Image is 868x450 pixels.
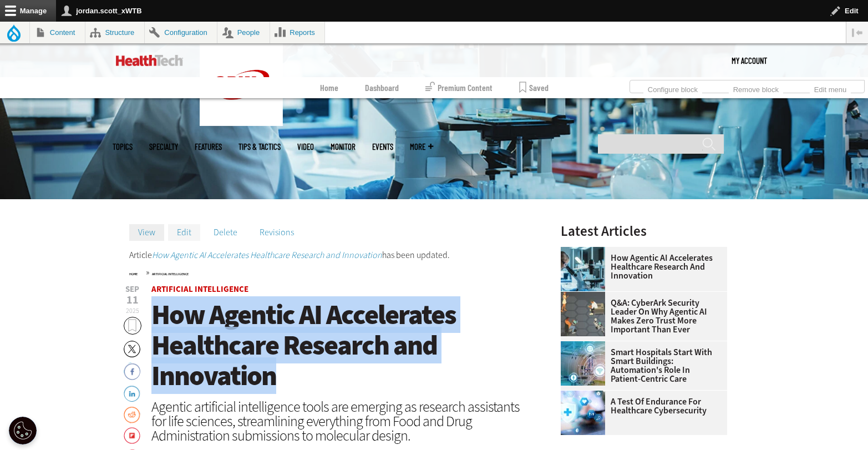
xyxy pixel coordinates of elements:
[365,77,399,98] a: Dashboard
[200,117,283,129] a: CDW
[561,391,611,400] a: Healthcare cybersecurity
[732,44,767,77] a: My Account
[149,143,178,151] span: Specialty
[168,224,200,241] a: Edit
[320,77,338,98] a: Home
[129,251,532,260] div: Status message
[561,348,720,383] a: Smart Hospitals Start With Smart Buildings: Automation's Role in Patient-Centric Care
[810,82,851,94] a: Edit menu
[9,417,37,444] div: Cookie Settings
[124,285,141,294] span: Sep
[129,272,138,276] a: Home
[561,247,605,291] img: scientist looks through microscope in lab
[372,143,393,151] a: Events
[9,417,37,444] button: Open Preferences
[732,44,767,77] div: User menu
[151,284,248,295] a: Artificial Intelligence
[251,224,303,241] a: Revisions
[205,224,246,241] a: Delete
[124,295,141,306] span: 11
[846,22,868,43] button: Vertical orientation
[217,22,270,43] a: People
[151,296,456,394] span: How Agentic AI Accelerates Healthcare Research and Innovation
[195,143,222,151] a: Features
[129,224,164,241] a: View
[116,55,183,66] img: Home
[145,22,217,43] a: Configuration
[151,400,532,443] div: Agentic artificial intelligence tools are emerging as research assistants for life sciences, stre...
[729,82,783,94] a: Remove block
[561,299,720,334] a: Q&A: CyberArk Security Leader on Why Agentic AI Makes Zero Trust More Important Than Ever
[561,292,611,301] a: Group of humans and robots accessing a network
[561,292,605,336] img: Group of humans and robots accessing a network
[561,341,611,350] a: Smart hospital
[643,82,702,94] a: Configure block
[561,391,605,435] img: Healthcare cybersecurity
[561,247,611,256] a: scientist looks through microscope in lab
[152,272,189,276] a: Artificial Intelligence
[152,249,382,261] a: How Agentic AI Accelerates Healthcare Research and Innovation
[410,143,433,151] span: More
[331,143,356,151] a: MonITor
[238,143,281,151] a: Tips & Tactics
[561,341,605,386] img: Smart hospital
[425,77,493,98] a: Premium Content
[297,143,314,151] a: Video
[30,22,85,43] a: Content
[129,268,532,277] div: »
[270,22,325,43] a: Reports
[113,143,133,151] span: Topics
[200,44,283,126] img: Home
[126,306,139,315] span: 2025
[519,77,549,98] a: Saved
[561,397,720,415] a: A Test of Endurance for Healthcare Cybersecurity
[561,224,727,238] h3: Latest Articles
[561,254,720,280] a: How Agentic AI Accelerates Healthcare Research and Innovation
[85,22,144,43] a: Structure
